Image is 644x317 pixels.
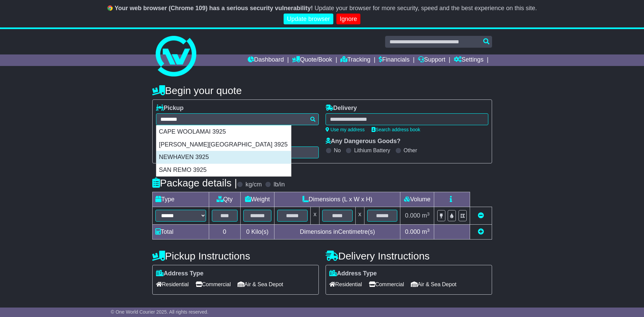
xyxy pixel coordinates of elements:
[379,54,409,66] a: Financials
[238,279,283,290] span: Air & Sea Depot
[273,181,285,188] label: lb/in
[209,225,240,240] td: 0
[372,127,420,132] a: Search address book
[284,14,333,25] a: Update browser
[156,138,291,151] div: [PERSON_NAME][GEOGRAPHIC_DATA] 3925
[156,164,291,177] div: SAN REMO 3925
[369,279,404,290] span: Commercial
[311,207,319,225] td: x
[329,270,377,277] label: Address Type
[156,113,319,125] typeahead: Please provide city
[354,147,390,154] label: Lithium Battery
[156,270,204,277] label: Address Type
[418,54,445,66] a: Support
[405,212,420,219] span: 0.000
[329,279,362,290] span: Residential
[246,228,249,235] span: 0
[340,54,370,66] a: Tracking
[422,212,430,219] span: m
[411,279,457,290] span: Air & Sea Depot
[427,228,430,233] sup: 3
[400,192,434,207] td: Volume
[292,54,332,66] a: Quote/Book
[152,250,319,262] h4: Pickup Instructions
[454,54,484,66] a: Settings
[405,228,420,235] span: 0.000
[152,85,492,96] h4: Begin your quote
[355,207,364,225] td: x
[156,279,189,290] span: Residential
[478,212,484,219] a: Remove this item
[404,147,417,154] label: Other
[478,228,484,235] a: Add new item
[240,192,274,207] td: Weight
[336,14,360,25] a: Ignore
[209,192,240,207] td: Qty
[245,181,262,188] label: kg/cm
[240,225,274,240] td: Kilo(s)
[115,5,313,12] b: Your web browser (Chrome 109) has a serious security vulnerability!
[274,192,400,207] td: Dimensions (L x W x H)
[326,250,492,262] h4: Delivery Instructions
[326,127,365,132] a: Use my address
[152,192,209,207] td: Type
[427,211,430,217] sup: 3
[314,5,537,12] span: Update your browser for more security, speed and the best experience on this site.
[274,225,400,240] td: Dimensions in Centimetre(s)
[156,105,184,112] label: Pickup
[326,138,401,145] label: Any Dangerous Goods?
[326,105,357,112] label: Delivery
[196,279,231,290] span: Commercial
[334,147,341,154] label: No
[156,151,291,164] div: NEWHAVEN 3925
[111,309,208,315] span: © One World Courier 2025. All rights reserved.
[156,126,291,138] div: CAPE WOOLAMAI 3925
[248,54,284,66] a: Dashboard
[152,177,237,188] h4: Package details |
[152,225,209,240] td: Total
[422,228,430,235] span: m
